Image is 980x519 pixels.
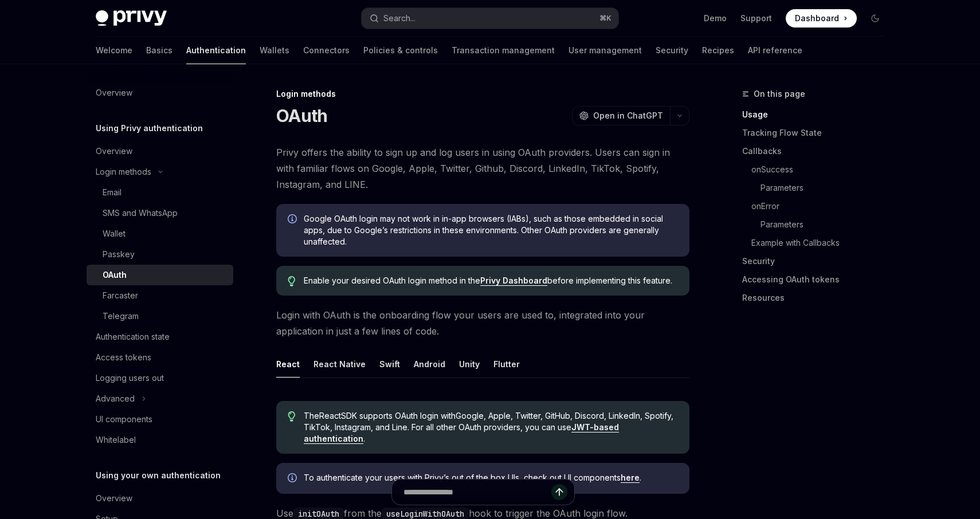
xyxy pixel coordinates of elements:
div: Login methods [96,165,151,179]
span: Google OAuth login may not work in in-app browsers (IABs), such as those embedded in social apps,... [304,213,678,247]
button: Send message [551,484,567,500]
a: Usage [742,105,893,124]
button: Toggle Advanced section [87,388,233,409]
a: Transaction management [452,37,555,64]
a: Tracking Flow State [742,124,893,142]
a: Parameters [742,215,893,234]
button: Open in ChatGPT [572,106,670,125]
div: Whitelabel [96,433,136,447]
a: SMS and WhatsApp [87,203,233,223]
a: Parameters [742,179,893,197]
svg: Info [288,214,299,226]
a: Example with Callbacks [742,234,893,252]
div: Wallet [103,227,126,241]
button: Open search [362,8,618,29]
a: Support [740,13,772,24]
div: OAuth [103,268,127,282]
span: Open in ChatGPT [593,110,663,121]
div: Email [103,186,121,199]
a: Wallet [87,223,233,244]
div: React [276,351,300,378]
h1: OAuth [276,105,327,126]
a: Callbacks [742,142,893,160]
svg: Info [288,473,299,485]
span: To authenticate your users with Privy’s out of the box UIs, check out UI components . [304,472,678,483]
a: Connectors [303,37,350,64]
a: User management [569,37,642,64]
a: Recipes [702,37,734,64]
a: Email [87,182,233,203]
span: Dashboard [795,13,839,24]
a: Authentication [186,37,246,64]
a: Demo [704,13,727,24]
span: On this page [754,87,805,101]
a: Authentication state [87,327,233,347]
a: Welcome [96,37,132,64]
a: Logging users out [87,368,233,388]
div: React Native [313,351,366,378]
a: API reference [748,37,802,64]
a: Resources [742,289,893,307]
a: Overview [87,488,233,509]
div: Telegram [103,309,139,323]
div: Flutter [493,351,520,378]
div: Android [414,351,445,378]
div: Access tokens [96,351,151,364]
span: Privy offers the ability to sign up and log users in using OAuth providers. Users can sign in wit... [276,144,689,192]
div: SMS and WhatsApp [103,206,178,220]
svg: Tip [288,276,296,286]
img: dark logo [96,10,167,26]
a: Farcaster [87,285,233,306]
a: Dashboard [786,9,857,27]
a: here [621,473,640,483]
div: Login methods [276,88,689,100]
a: onError [742,197,893,215]
span: Enable your desired OAuth login method in the before implementing this feature. [304,275,678,286]
div: Passkey [103,247,135,261]
a: Privy Dashboard [480,276,547,286]
a: Accessing OAuth tokens [742,270,893,289]
div: Search... [383,11,415,25]
a: Overview [87,141,233,162]
input: Ask a question... [403,479,551,505]
a: Security [742,252,893,270]
a: Passkey [87,244,233,265]
a: Overview [87,82,233,103]
span: ⌘ K [599,14,611,23]
a: OAuth [87,265,233,285]
h5: Using your own authentication [96,469,221,482]
a: Security [656,37,688,64]
button: Toggle Login methods section [87,162,233,182]
a: Telegram [87,306,233,327]
a: Wallets [260,37,289,64]
div: Overview [96,492,132,505]
div: Swift [379,351,400,378]
a: UI components [87,409,233,430]
span: The React SDK supports OAuth login with Google, Apple, Twitter, GitHub, Discord, LinkedIn, Spotif... [304,410,678,445]
a: Whitelabel [87,430,233,450]
button: Toggle dark mode [866,9,884,27]
div: Overview [96,86,132,100]
div: Advanced [96,392,135,406]
svg: Tip [288,411,296,422]
a: Basics [146,37,173,64]
div: UI components [96,412,152,426]
span: Login with OAuth is the onboarding flow your users are used to, integrated into your application ... [276,307,689,339]
a: Access tokens [87,347,233,368]
h5: Using Privy authentication [96,121,203,135]
a: Policies & controls [363,37,438,64]
div: Authentication state [96,330,170,344]
div: Farcaster [103,289,138,302]
div: Unity [459,351,480,378]
div: Logging users out [96,371,164,385]
a: onSuccess [742,160,893,179]
div: Overview [96,144,132,158]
